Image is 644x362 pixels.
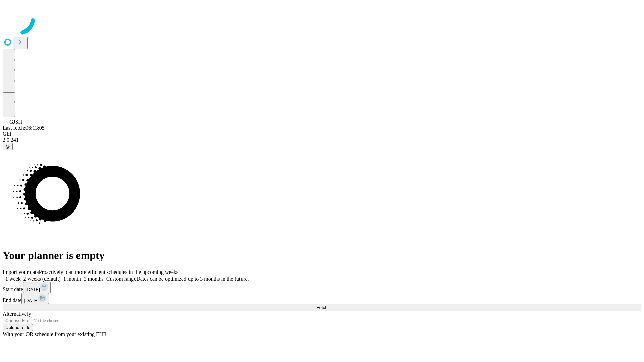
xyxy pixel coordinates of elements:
[3,282,641,293] div: Start date
[5,144,10,149] span: @
[316,305,327,310] span: Fetch
[3,311,31,317] span: Alternatively
[9,119,22,125] span: GJSH
[3,137,641,143] div: 2.0.241
[3,143,13,150] button: @
[63,276,81,282] span: 1 month
[24,298,38,303] span: [DATE]
[3,125,45,131] span: Last fetch: 06:13:05
[39,269,180,275] span: Proactively plan more efficient schedules in the upcoming weeks.
[23,282,51,293] button: [DATE]
[26,287,40,292] span: [DATE]
[23,276,61,282] span: 2 weeks (default)
[3,304,641,311] button: Fetch
[136,276,249,282] span: Dates can be optimized up to 3 months in the future.
[3,131,641,137] div: GEI
[84,276,104,282] span: 3 months
[3,331,107,337] span: With your OR schedule from your existing EHR
[5,276,21,282] span: 1 week
[3,293,641,304] div: End date
[21,293,49,304] button: [DATE]
[3,249,641,262] h1: Your planner is empty
[106,276,136,282] span: Custom range
[3,324,33,331] button: Upload a file
[3,269,39,275] span: Import your data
